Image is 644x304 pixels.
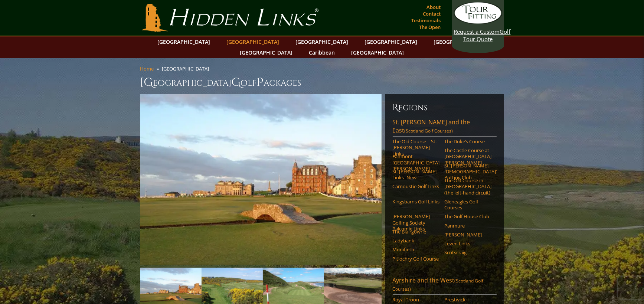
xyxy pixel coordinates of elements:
span: (Scotland Golf Courses) [405,128,453,134]
a: Panmure [444,223,491,229]
a: Monifieth [393,246,440,252]
a: The Duke’s Course [444,138,491,144]
a: [GEOGRAPHIC_DATA] [154,36,214,47]
a: [GEOGRAPHIC_DATA] [292,36,352,47]
a: [GEOGRAPHIC_DATA] [361,36,421,47]
span: Request a Custom [454,28,500,35]
a: The Golf House Club [444,213,491,219]
a: Ladybank [393,238,440,243]
a: Fairmont [GEOGRAPHIC_DATA][PERSON_NAME] [393,153,440,171]
a: [PERSON_NAME] [444,232,491,238]
a: Testimonials [410,15,443,26]
h1: [GEOGRAPHIC_DATA] olf ackages [140,75,504,90]
a: Kingsbarns Golf Links [393,199,440,205]
a: Royal Troon [393,297,440,303]
a: Contact [421,9,443,19]
li: [GEOGRAPHIC_DATA] [162,65,212,72]
span: P [257,75,264,90]
a: Caribbean [305,47,339,58]
h6: Regions [393,102,497,114]
a: The Old Course – St. [PERSON_NAME] Links [393,138,440,157]
a: Pitlochry Golf Course [393,256,440,262]
a: [GEOGRAPHIC_DATA] [348,47,408,58]
a: [GEOGRAPHIC_DATA] [236,47,297,58]
a: Ayrshire and the West(Scotland Golf Courses) [393,276,497,295]
a: St. [PERSON_NAME] Links–New [393,169,440,181]
a: About [425,2,443,12]
a: Leven Links [444,241,491,246]
a: Carnoustie Golf Links [393,183,440,189]
a: St. [PERSON_NAME] [DEMOGRAPHIC_DATA]’ Putting Club [444,163,491,181]
a: Gleneagles Golf Courses [444,199,491,211]
a: [PERSON_NAME] Golfing Society Balcomie Links [393,213,440,232]
a: Request a CustomGolf Tour Quote [454,2,502,43]
a: The Blairgowrie [393,229,440,235]
a: St. [PERSON_NAME] and the East(Scotland Golf Courses) [393,118,497,137]
a: Prestwick [444,297,491,303]
a: The Open [418,22,443,32]
a: The Old Course in [GEOGRAPHIC_DATA] (the left-hand circuit) [444,177,491,196]
a: Home [140,65,154,72]
a: [GEOGRAPHIC_DATA] [223,36,283,47]
span: G [232,75,241,90]
a: Scotscraig [444,249,491,255]
a: The Castle Course at [GEOGRAPHIC_DATA][PERSON_NAME] [444,147,491,166]
span: (Scotland Golf Courses) [393,278,484,292]
a: [GEOGRAPHIC_DATA] [430,36,490,47]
